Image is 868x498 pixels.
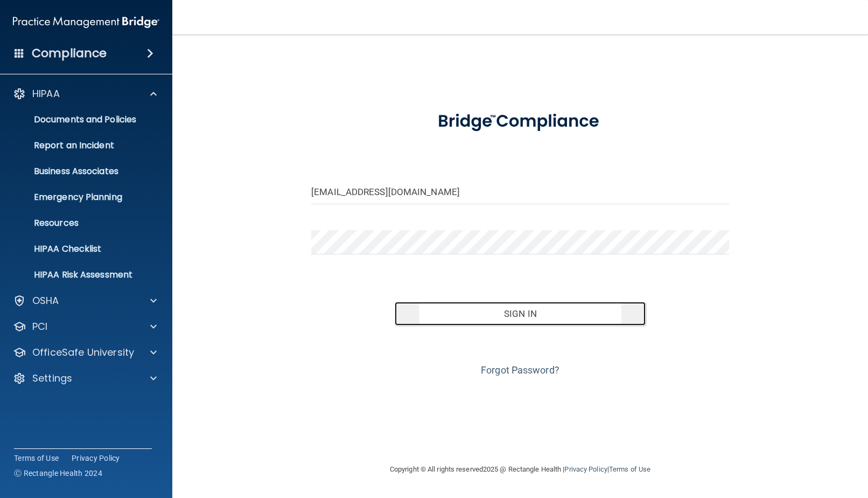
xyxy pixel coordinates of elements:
p: Documents and Policies [7,114,154,125]
img: PMB logo [13,11,159,33]
p: Settings [32,372,72,385]
img: bridge_compliance_login_screen.278c3ca4.svg [420,99,621,144]
p: Business Associates [7,166,154,177]
button: Sign In [395,302,645,326]
input: Email [311,180,729,204]
a: PCI [13,320,157,333]
p: HIPAA Checklist [7,244,154,254]
p: Report an Incident [7,140,154,151]
p: HIPAA Risk Assessment [7,269,154,280]
p: OSHA [32,294,59,307]
a: Terms of Use [14,453,59,464]
p: HIPAA [32,87,60,100]
a: Settings [13,372,157,385]
p: Resources [7,218,154,229]
p: OfficeSafe University [32,346,134,359]
p: PCI [32,320,47,333]
a: Terms of Use [609,465,650,473]
div: Copyright © All rights reserved 2025 @ Rectangle Health | | [324,452,717,487]
a: Privacy Policy [72,453,120,464]
a: Forgot Password? [481,364,559,376]
p: Emergency Planning [7,192,154,203]
a: HIPAA [13,87,157,100]
a: OfficeSafe University [13,346,157,359]
a: Privacy Policy [564,465,607,473]
span: Ⓒ Rectangle Health 2024 [14,468,102,479]
a: OSHA [13,294,157,307]
h4: Compliance [32,46,107,61]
